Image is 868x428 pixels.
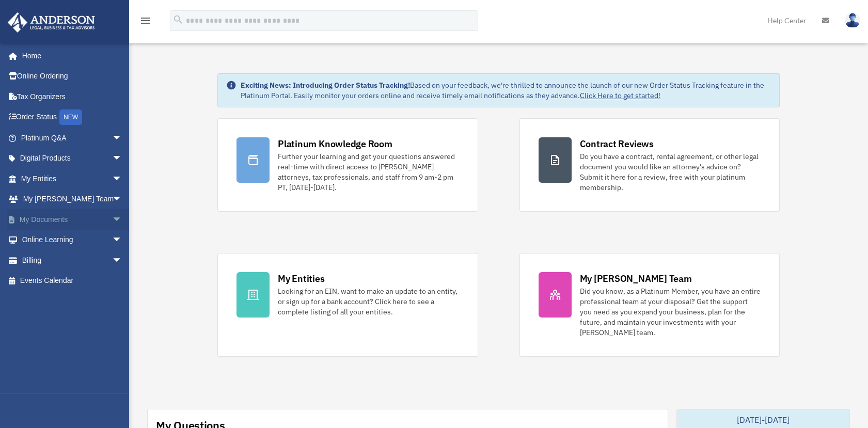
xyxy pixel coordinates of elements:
span: arrow_drop_down [112,250,133,271]
a: My [PERSON_NAME] Teamarrow_drop_down [7,189,138,210]
span: arrow_drop_down [112,168,133,189]
a: Home [7,45,133,66]
a: Online Ordering [7,66,138,87]
a: Billingarrow_drop_down [7,250,138,271]
a: My Entities Looking for an EIN, want to make an update to an entity, or sign up for a bank accoun... [217,253,478,357]
div: Do you have a contract, rental agreement, or other legal document you would like an attorney's ad... [580,151,761,193]
img: Anderson Advisors Platinum Portal [5,12,98,33]
span: arrow_drop_down [112,230,133,251]
span: arrow_drop_down [112,209,133,230]
a: menu [139,18,152,27]
i: search [172,14,184,25]
strong: Exciting News: Introducing Order Status Tracking! [241,81,410,90]
a: My Documentsarrow_drop_down [7,209,138,230]
div: Did you know, as a Platinum Member, you have an entire professional team at your disposal? Get th... [580,286,761,338]
a: Events Calendar [7,271,138,291]
div: Based on your feedback, we're thrilled to announce the launch of our new Order Status Tracking fe... [241,80,771,101]
img: User Pic [845,13,860,28]
span: arrow_drop_down [112,148,133,169]
div: Looking for an EIN, want to make an update to an entity, or sign up for a bank account? Click her... [278,286,459,317]
a: Click Here to get started! [580,91,660,100]
div: Platinum Knowledge Room [278,137,392,150]
a: My Entitiesarrow_drop_down [7,168,138,189]
div: Further your learning and get your questions answered real-time with direct access to [PERSON_NAM... [278,151,459,193]
div: My [PERSON_NAME] Team [580,272,692,285]
i: menu [139,14,152,27]
div: My Entities [278,272,324,285]
div: NEW [59,109,82,125]
a: Platinum Q&Aarrow_drop_down [7,128,138,148]
a: Online Learningarrow_drop_down [7,230,138,250]
div: Contract Reviews [580,137,654,150]
span: arrow_drop_down [112,189,133,210]
a: Order StatusNEW [7,107,138,128]
span: arrow_drop_down [112,128,133,149]
a: Digital Productsarrow_drop_down [7,148,138,169]
a: Contract Reviews Do you have a contract, rental agreement, or other legal document you would like... [519,118,780,212]
a: Platinum Knowledge Room Further your learning and get your questions answered real-time with dire... [217,118,478,212]
a: Tax Organizers [7,86,138,107]
a: My [PERSON_NAME] Team Did you know, as a Platinum Member, you have an entire professional team at... [519,253,780,357]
